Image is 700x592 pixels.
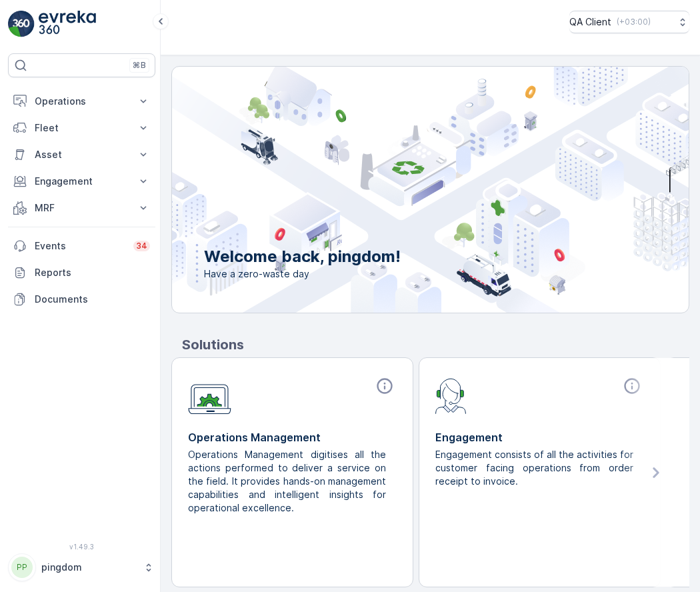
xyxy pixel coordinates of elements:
[182,335,689,355] p: Solutions
[8,543,155,551] span: v 1.49.3
[8,141,155,168] button: Asset
[8,259,155,286] a: Reports
[35,293,150,306] p: Documents
[35,239,125,253] p: Events
[133,60,146,71] p: ⌘B
[8,233,155,259] a: Events34
[569,15,611,29] p: QA Client
[35,121,129,135] p: Fleet
[112,67,689,313] img: city illustration
[435,377,467,414] img: module-icon
[11,557,33,578] div: PP
[35,95,129,108] p: Operations
[188,448,386,515] p: Operations Management digitises all the actions performed to deliver a service on the field. It p...
[35,148,129,161] p: Asset
[204,246,401,267] p: Welcome back, pingdom!
[8,11,35,37] img: logo
[8,168,155,195] button: Engagement
[8,195,155,221] button: MRF
[8,115,155,141] button: Fleet
[435,429,644,445] p: Engagement
[569,11,689,33] button: QA Client(+03:00)
[188,429,397,445] p: Operations Management
[39,11,96,37] img: logo_light-DOdMpM7g.png
[435,448,633,488] p: Engagement consists of all the activities for customer facing operations from order receipt to in...
[136,241,147,251] p: 34
[617,17,651,27] p: ( +03:00 )
[204,267,401,281] span: Have a zero-waste day
[8,553,155,581] button: PPpingdom
[35,266,150,279] p: Reports
[8,88,155,115] button: Operations
[35,201,129,215] p: MRF
[35,175,129,188] p: Engagement
[188,377,231,415] img: module-icon
[8,286,155,313] a: Documents
[41,561,137,574] p: pingdom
